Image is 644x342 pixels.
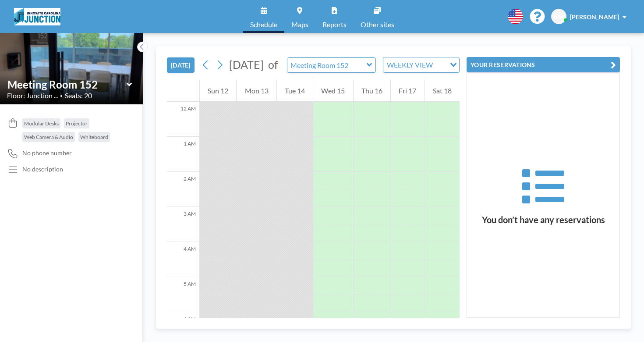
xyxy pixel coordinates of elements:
div: Search for option [383,57,459,72]
span: WEEKLY VIEW [385,59,435,71]
button: [DATE] [167,57,195,73]
div: 1 AM [167,137,199,172]
span: Projector [66,120,88,127]
div: Wed 15 [313,80,353,102]
span: Seats: 20 [65,91,92,100]
span: [DATE] [229,58,264,71]
span: Maps [291,21,308,28]
span: Other sites [361,21,394,28]
span: Whiteboard [80,134,108,140]
span: Modular Desks [24,120,59,127]
h3: You don’t have any reservations [467,214,619,225]
div: Mon 13 [237,80,276,102]
input: Meeting Room 152 [7,78,127,91]
div: Sat 18 [425,80,460,102]
span: Web Camera & Audio [24,134,73,140]
div: No description [22,165,63,173]
span: Reports [322,21,347,28]
img: organization-logo [14,8,60,25]
span: of [268,58,278,71]
button: YOUR RESERVATIONS [467,57,620,72]
span: Floor: Junction ... [7,91,58,100]
div: 3 AM [167,207,199,242]
div: Tue 14 [277,80,313,102]
div: Sun 12 [200,80,236,102]
div: 5 AM [167,277,199,312]
span: KM [554,13,564,21]
input: Meeting Room 152 [287,58,367,72]
div: 12 AM [167,102,199,137]
span: • [60,93,63,99]
div: 4 AM [167,242,199,277]
div: Fri 17 [391,80,424,102]
span: No phone number [22,149,72,157]
span: Schedule [250,21,277,28]
div: Thu 16 [354,80,390,102]
input: Search for option [435,59,445,71]
span: [PERSON_NAME] [570,13,619,21]
div: 2 AM [167,172,199,207]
